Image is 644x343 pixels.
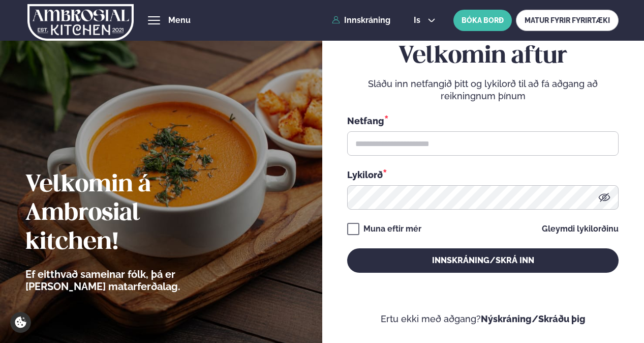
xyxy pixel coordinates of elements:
[347,168,619,181] div: Lykilorð
[347,313,619,325] p: Ertu ekki með aðgang?
[414,16,423,24] span: is
[347,78,619,102] p: Sláðu inn netfangið þitt og lykilorð til að fá aðgang að reikningnum þínum
[406,16,444,24] button: is
[347,114,619,127] div: Netfang
[481,313,586,324] a: Nýskráning/Skráðu þig
[347,42,619,71] h2: Velkomin aftur
[27,2,134,43] img: logo
[25,268,236,293] p: Ef eitthvað sameinar fólk, þá er [PERSON_NAME] matarferðalag.
[148,14,160,26] button: hamburger
[347,248,619,273] button: Innskráning/Skrá inn
[10,312,31,333] a: Cookie settings
[453,10,512,31] button: BÓKA BORÐ
[332,16,390,25] a: Innskráning
[516,10,619,31] a: MATUR FYRIR FYRIRTÆKI
[542,225,619,233] a: Gleymdi lykilorðinu
[25,171,236,256] h2: Velkomin á Ambrosial kitchen!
